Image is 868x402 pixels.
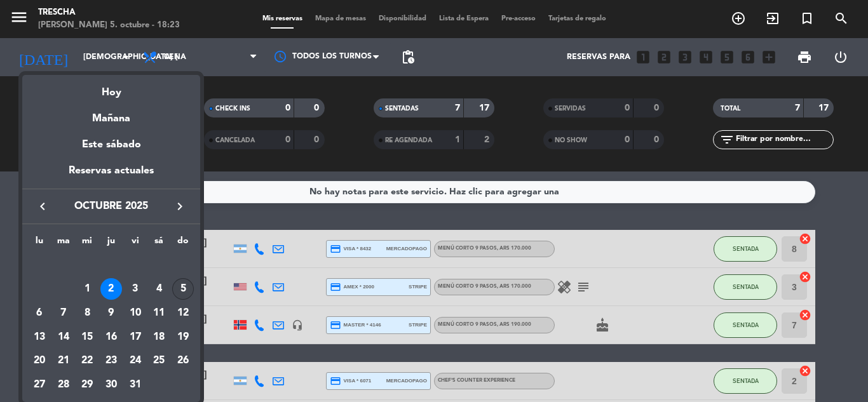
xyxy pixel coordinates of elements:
th: jueves [99,234,123,253]
td: 31 de octubre de 2025 [123,373,147,397]
div: 23 [100,351,122,372]
div: 1 [76,278,98,300]
div: Hoy [22,75,200,101]
th: domingo [171,234,195,253]
td: 24 de octubre de 2025 [123,349,147,373]
div: 29 [76,374,98,396]
div: 20 [29,351,50,372]
th: martes [51,234,76,253]
div: Mañana [22,101,200,127]
div: 28 [53,374,74,396]
div: 22 [76,351,98,372]
div: 24 [125,351,146,372]
td: 2 de octubre de 2025 [99,278,123,302]
td: 25 de octubre de 2025 [147,349,172,373]
div: 30 [100,374,122,396]
td: 16 de octubre de 2025 [99,325,123,349]
div: Reservas actuales [22,163,200,189]
div: Este sábado [22,127,200,163]
th: lunes [27,234,51,253]
td: 5 de octubre de 2025 [171,278,195,302]
td: 27 de octubre de 2025 [27,373,51,397]
div: 13 [29,326,50,348]
div: 19 [172,326,194,348]
div: 27 [29,374,50,396]
td: 12 de octubre de 2025 [171,301,195,325]
div: 7 [53,302,74,324]
td: 26 de octubre de 2025 [171,349,195,373]
div: 31 [125,374,146,396]
div: 14 [53,326,74,348]
th: sábado [147,234,172,253]
i: keyboard_arrow_right [172,199,187,214]
div: 4 [148,278,170,300]
td: 4 de octubre de 2025 [147,278,172,302]
div: 12 [172,302,194,324]
td: 1 de octubre de 2025 [75,278,99,302]
td: 8 de octubre de 2025 [75,301,99,325]
div: 21 [53,351,74,372]
div: 16 [100,326,122,348]
div: 2 [100,278,122,300]
td: 14 de octubre de 2025 [51,325,76,349]
div: 9 [100,302,122,324]
td: 17 de octubre de 2025 [123,325,147,349]
td: 9 de octubre de 2025 [99,301,123,325]
div: 25 [148,351,170,372]
div: 15 [76,326,98,348]
td: 29 de octubre de 2025 [75,373,99,397]
td: 7 de octubre de 2025 [51,301,76,325]
td: 11 de octubre de 2025 [147,301,172,325]
div: 5 [172,278,194,300]
div: 8 [76,302,98,324]
td: 22 de octubre de 2025 [75,349,99,373]
th: viernes [123,234,147,253]
th: miércoles [75,234,99,253]
td: 10 de octubre de 2025 [123,301,147,325]
div: 11 [148,302,170,324]
div: 17 [125,326,146,348]
i: keyboard_arrow_left [35,199,50,214]
div: 18 [148,326,170,348]
td: 18 de octubre de 2025 [147,325,172,349]
td: 21 de octubre de 2025 [51,349,76,373]
div: 3 [125,278,146,300]
td: 20 de octubre de 2025 [27,349,51,373]
td: 13 de octubre de 2025 [27,325,51,349]
td: 30 de octubre de 2025 [99,373,123,397]
div: 10 [125,302,146,324]
td: OCT. [27,253,195,278]
td: 6 de octubre de 2025 [27,301,51,325]
td: 15 de octubre de 2025 [75,325,99,349]
button: keyboard_arrow_left [31,198,54,215]
td: 28 de octubre de 2025 [51,373,76,397]
span: octubre 2025 [54,198,168,215]
td: 23 de octubre de 2025 [99,349,123,373]
td: 3 de octubre de 2025 [123,278,147,302]
div: 26 [172,351,194,372]
button: keyboard_arrow_right [168,198,191,215]
td: 19 de octubre de 2025 [171,325,195,349]
div: 6 [29,302,50,324]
